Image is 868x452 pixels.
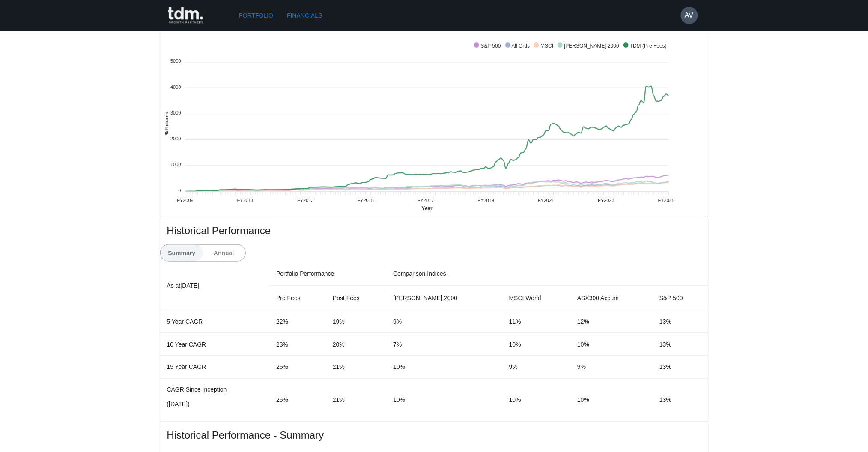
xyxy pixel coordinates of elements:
[170,136,180,141] tspan: 2000
[386,378,502,422] td: 10%
[326,286,386,310] th: Post Fees
[167,400,263,409] p: ( [DATE] )
[386,310,502,333] td: 9%
[160,356,270,378] td: 15 Year CAGR
[505,43,530,49] span: All Ords
[326,378,386,422] td: 21%
[502,333,570,356] td: 10%
[386,333,502,356] td: 7%
[418,198,434,203] tspan: FY2017
[160,244,246,262] div: text alignment
[326,356,386,378] td: 21%
[170,110,180,115] tspan: 3000
[297,198,314,203] tspan: FY2013
[653,310,708,333] td: 13%
[237,198,254,203] tspan: FY2011
[653,286,708,310] th: S&P 500
[269,378,326,422] td: 25%
[658,198,675,203] tspan: FY2025
[326,310,386,333] td: 19%
[558,43,619,49] span: [PERSON_NAME] 2000
[598,198,614,203] tspan: FY2023
[236,8,277,24] a: Portfolio
[570,286,653,310] th: ASX300 Accum
[653,356,708,378] td: 13%
[623,43,667,49] span: TDM (Pre Fees)
[170,162,180,167] tspan: 1000
[685,10,693,21] h6: AV
[170,84,180,90] tspan: 4000
[386,286,502,310] th: [PERSON_NAME] 2000
[269,286,326,310] th: Pre Fees
[681,7,698,24] button: AV
[167,280,263,291] p: As at [DATE]
[538,198,555,203] tspan: FY2021
[474,43,501,49] span: S&P 500
[386,356,502,378] td: 10%
[477,198,494,203] tspan: FY2019
[502,286,570,310] th: MSCI World
[502,356,570,378] td: 9%
[502,378,570,422] td: 10%
[160,310,270,333] td: 5 Year CAGR
[178,188,181,193] tspan: 0
[203,245,245,261] button: Annual
[170,58,180,63] tspan: 5000
[502,310,570,333] td: 11%
[160,333,270,356] td: 10 Year CAGR
[164,112,169,135] text: % Returns
[326,333,386,356] td: 20%
[570,378,653,422] td: 10%
[653,378,708,422] td: 13%
[357,198,374,203] tspan: FY2015
[160,378,270,422] td: CAGR Since Inception
[570,310,653,333] td: 12%
[653,333,708,356] td: 13%
[386,262,708,286] th: Comparison Indices
[269,310,326,333] td: 22%
[534,43,553,49] span: MSCI
[167,429,701,443] span: Historical Performance - Summary
[570,356,653,378] td: 9%
[269,333,326,356] td: 23%
[421,205,433,211] text: Year
[269,356,326,378] td: 25%
[167,224,701,238] span: Historical Performance
[177,198,194,203] tspan: FY2009
[570,333,653,356] td: 10%
[269,262,386,286] th: Portfolio Performance
[283,8,325,24] a: Financials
